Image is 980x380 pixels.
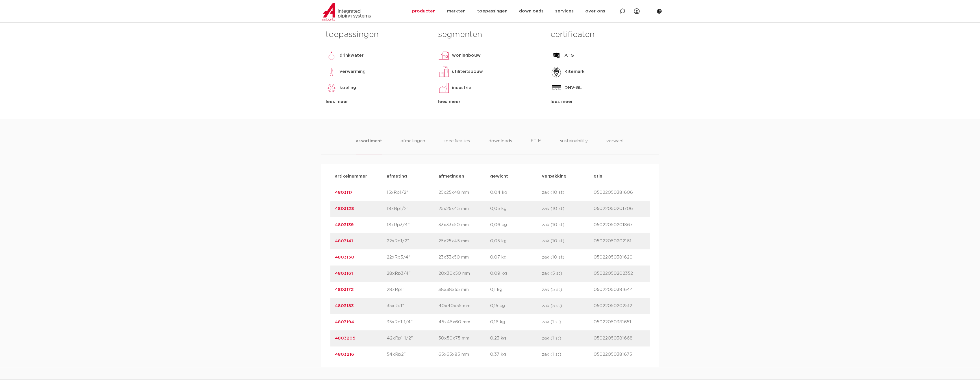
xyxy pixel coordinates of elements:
p: 25x25x45 mm [438,205,490,212]
li: sustainability [560,138,588,154]
p: zak (5 st) [542,270,594,277]
img: ATG [551,50,562,61]
p: 0,09 kg [490,270,542,277]
p: 25x25x48 mm [438,189,490,196]
p: 33x33x50 mm [438,222,490,228]
p: 28xRp1" [387,286,438,293]
p: 05022050381620 [594,254,645,261]
a: 4803172 [335,287,354,292]
p: 22xRp3/4" [387,254,438,261]
p: zak (1 st) [542,319,594,326]
li: afmetingen [401,138,425,154]
p: afmetingen [438,173,490,180]
p: 05022050381644 [594,286,645,293]
p: 45x45x60 mm [438,319,490,326]
p: koeling [340,84,356,91]
p: artikelnummer [335,173,387,180]
p: zak (5 st) [542,286,594,293]
h3: toepassingen [326,29,429,40]
p: 0,06 kg [490,222,542,228]
a: 4803161 [335,271,353,276]
h3: segmenten [438,29,542,40]
img: verwarming [326,66,337,78]
p: gtin [594,173,645,180]
img: utiliteitsbouw [438,66,450,78]
p: zak (10 st) [542,189,594,196]
p: zak (10 st) [542,254,594,261]
p: 05022050202161 [594,238,645,245]
p: 22xRp1/2" [387,238,438,245]
li: ETIM [531,138,542,154]
p: 50x50x75 mm [438,335,490,342]
p: 0,05 kg [490,238,542,245]
a: 4803150 [335,255,354,259]
p: zak (10 st) [542,205,594,212]
p: verpakking [542,173,594,180]
p: 0,04 kg [490,189,542,196]
div: lees meer [551,98,654,105]
a: 4803141 [335,239,353,243]
p: 0,23 kg [490,335,542,342]
p: 40x40x55 mm [438,302,490,309]
a: 4803216 [335,352,354,357]
img: industrie [438,82,450,94]
p: industrie [452,84,471,91]
img: DNV-GL [551,82,562,94]
p: gewicht [490,173,542,180]
p: 05022050381651 [594,319,645,326]
p: utiliteitsbouw [452,68,483,75]
a: 4803183 [335,304,354,308]
p: 42xRp1 1/2" [387,335,438,342]
p: 65x65x85 mm [438,351,490,358]
div: lees meer [438,98,542,105]
a: 4803194 [335,320,354,324]
li: specificaties [444,138,470,154]
p: 05022050202352 [594,270,645,277]
p: 0,16 kg [490,319,542,326]
img: Kitemark [551,66,562,78]
h3: certificaten [551,29,654,40]
p: zak (5 st) [542,302,594,309]
p: 28xRp3/4" [387,270,438,277]
p: zak (10 st) [542,238,594,245]
p: 18xRp3/4" [387,222,438,228]
a: 4803128 [335,206,354,211]
li: verwant [606,138,624,154]
p: 05022050201706 [594,205,645,212]
p: zak (1 st) [542,351,594,358]
p: verwarming [340,68,366,75]
p: 05022050381606 [594,189,645,196]
p: zak (1 st) [542,335,594,342]
p: 25x25x45 mm [438,238,490,245]
p: DNV-GL [564,84,582,91]
li: downloads [488,138,512,154]
p: woningbouw [452,52,481,59]
p: 0,1 kg [490,286,542,293]
p: ATG [564,52,574,59]
p: zak (10 st) [542,222,594,228]
p: 20x30x50 mm [438,270,490,277]
p: Kitemark [564,68,585,75]
p: afmeting [387,173,438,180]
div: lees meer [326,98,429,105]
p: 0,15 kg [490,302,542,309]
p: 05022050202512 [594,302,645,309]
a: 4803205 [335,336,355,340]
p: 35xRp1" [387,302,438,309]
img: woningbouw [438,50,450,61]
p: 23x33x50 mm [438,254,490,261]
p: 54xRp2" [387,351,438,358]
p: 18xRp1/2" [387,205,438,212]
p: drinkwater [340,52,364,59]
p: 05022050201867 [594,222,645,228]
a: 4803117 [335,190,353,195]
p: 35xRp1 1/4" [387,319,438,326]
p: 05022050381668 [594,335,645,342]
a: 4803139 [335,223,354,227]
p: 0,05 kg [490,205,542,212]
img: drinkwater [326,50,337,61]
p: 38x38x55 mm [438,286,490,293]
p: 0,37 kg [490,351,542,358]
p: 0,07 kg [490,254,542,261]
p: 05022050381675 [594,351,645,358]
